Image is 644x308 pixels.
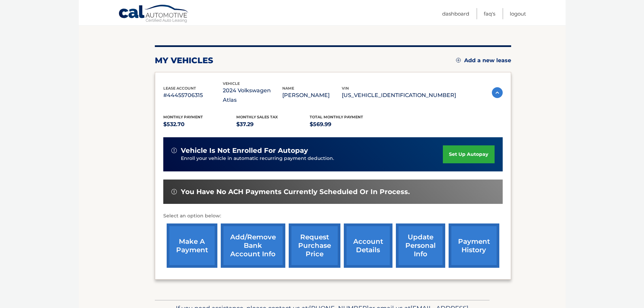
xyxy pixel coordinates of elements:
[171,148,177,153] img: alert-white.svg
[236,120,310,129] p: $37.29
[342,86,349,91] span: vin
[181,146,308,155] span: vehicle is not enrolled for autopay
[442,8,469,19] a: Dashboard
[163,115,203,119] span: Monthly Payment
[223,81,240,86] span: vehicle
[449,223,499,268] a: payment history
[492,87,503,98] img: accordion-active.svg
[396,223,445,268] a: update personal info
[163,91,223,100] p: #44455706315
[456,57,511,64] a: Add a new lease
[223,86,282,105] p: 2024 Volkswagen Atlas
[342,91,456,100] p: [US_VEHICLE_IDENTIFICATION_NUMBER]
[310,115,363,119] span: Total Monthly Payment
[310,120,383,129] p: $569.99
[289,223,340,268] a: request purchase price
[155,55,213,66] h2: my vehicles
[163,212,503,220] p: Select an option below:
[510,8,526,19] a: Logout
[236,115,278,119] span: Monthly sales Tax
[163,86,196,91] span: lease account
[282,86,294,91] span: name
[181,188,410,196] span: You have no ACH payments currently scheduled or in process.
[181,155,443,162] p: Enroll your vehicle in automatic recurring payment deduction.
[221,223,285,268] a: Add/Remove bank account info
[167,223,217,268] a: make a payment
[118,4,189,24] a: Cal Automotive
[456,58,461,63] img: add.svg
[163,120,237,129] p: $532.70
[282,91,342,100] p: [PERSON_NAME]
[443,145,494,163] a: set up autopay
[171,189,177,194] img: alert-white.svg
[344,223,392,268] a: account details
[484,8,495,19] a: FAQ's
